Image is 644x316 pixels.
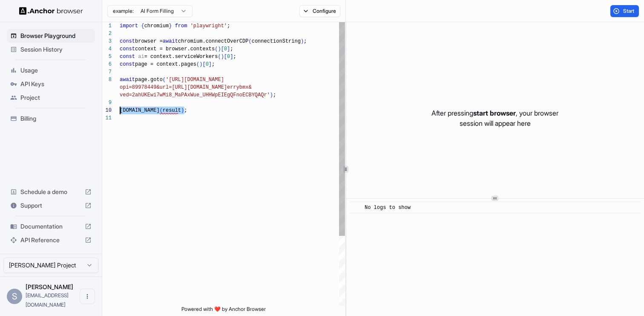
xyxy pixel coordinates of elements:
div: 1 [102,22,112,30]
span: example: [113,8,134,14]
span: Billing [20,114,92,123]
span: await [163,38,178,44]
span: Powered with ❤️ by Anchor Browser [181,306,266,316]
span: Project [20,93,92,102]
span: ( [160,107,163,113]
span: Usage [20,66,92,75]
span: const [120,54,135,60]
div: API Keys [7,77,95,91]
button: Open menu [80,289,95,304]
span: 'playwright' [190,23,227,29]
span: ( [163,77,166,83]
span: ; [304,38,307,44]
span: API Keys [20,80,92,88]
span: ​ [354,203,358,212]
span: ] [209,61,212,67]
span: ) [218,46,221,52]
span: ] [227,46,230,52]
div: 10 [102,107,112,114]
span: ai [138,54,144,60]
span: { [141,23,144,29]
span: [ [202,61,205,67]
div: Billing [7,112,95,125]
div: 9 [102,99,112,107]
button: Start [610,5,639,17]
span: No logs to show [365,205,411,211]
span: ) [221,54,224,60]
span: ( [215,46,218,52]
div: 8 [102,76,112,84]
span: ) [181,107,184,113]
div: 5 [102,53,112,61]
span: chromium.connectOverCDP [178,38,249,44]
span: ) [199,61,202,67]
span: await [120,77,135,83]
span: [DOMAIN_NAME] [120,107,160,113]
button: Configure [299,5,341,17]
span: } [169,23,172,29]
span: context = browser.contexts [135,46,215,52]
div: S [7,289,22,304]
span: ; [227,23,230,29]
span: Sagiv Melamed [26,283,73,290]
span: sagiv@vetric.io [26,292,69,308]
div: 7 [102,68,112,76]
span: API Reference [20,236,81,244]
span: ( [218,54,221,60]
div: 11 [102,114,112,122]
span: result [163,107,181,113]
div: Documentation [7,220,95,233]
span: start browser [473,109,516,117]
span: Browser Playground [20,32,92,40]
span: ; [212,61,215,67]
span: 0 [227,54,230,60]
span: Support [20,201,81,210]
span: ) [301,38,304,44]
div: Usage [7,64,95,77]
div: 2 [102,30,112,38]
span: 0 [224,46,227,52]
span: browser = [135,38,163,44]
span: Start [623,8,635,14]
div: 4 [102,45,112,53]
span: ; [184,107,187,113]
p: After pressing , your browser session will appear here [431,108,558,128]
div: 6 [102,61,112,68]
span: Documentation [20,222,81,231]
span: '[URL][DOMAIN_NAME] [166,77,224,83]
span: ) [270,92,273,98]
span: import [120,23,138,29]
span: errybmx& [227,84,252,90]
span: ] [230,54,233,60]
div: Browser Playground [7,29,95,43]
span: const [120,38,135,44]
img: Anchor Logo [19,7,83,15]
div: Project [7,91,95,104]
span: page = context.pages [135,61,196,67]
span: = context.serviceWorkers [144,54,218,60]
span: ( [196,61,199,67]
span: const [120,46,135,52]
span: ved=2ahUKEwi7wMi8_MaPAxWue_UHHWpEIEgQFnoECBYQAQr' [120,92,270,98]
span: 0 [206,61,209,67]
span: ; [230,46,233,52]
span: from [175,23,187,29]
span: ( [248,38,251,44]
div: Session History [7,43,95,56]
div: 3 [102,38,112,45]
div: API Reference [7,233,95,247]
span: ; [273,92,276,98]
span: Schedule a demo [20,188,81,196]
div: Schedule a demo [7,185,95,199]
span: connectionString [252,38,301,44]
span: [ [224,54,227,60]
span: const [120,61,135,67]
span: opi=89978449&url=[URL][DOMAIN_NAME] [120,84,227,90]
span: [ [221,46,224,52]
span: ; [233,54,236,60]
span: chromium [144,23,169,29]
span: page.goto [135,77,163,83]
div: Support [7,199,95,212]
span: Session History [20,45,92,54]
